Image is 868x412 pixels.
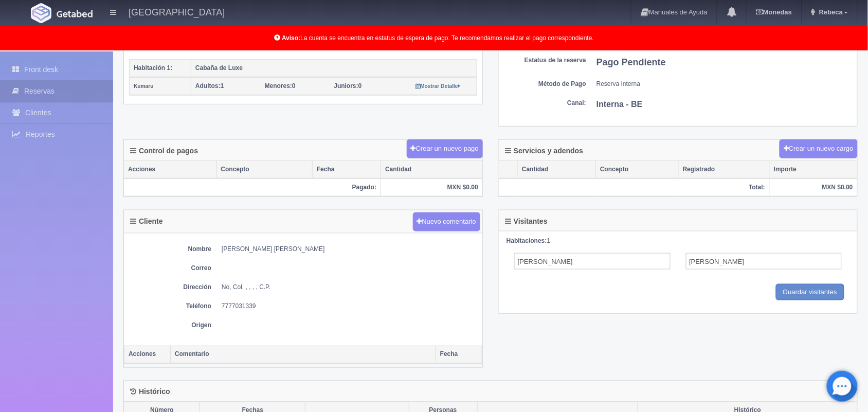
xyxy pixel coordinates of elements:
dt: Método de Pago [504,80,586,88]
th: Concepto [596,161,679,178]
th: Cabaña de Luxe [191,59,477,77]
input: Nombre del Adulto [514,253,671,270]
h4: Control de pagos [130,147,198,155]
dt: Correo [129,264,211,273]
a: Mostrar Detalle [415,82,460,89]
span: Rebeca [817,8,843,16]
b: Interna - BE [596,100,643,109]
span: 1 [195,82,224,89]
input: Guardar visitantes [776,284,845,301]
th: Fecha [436,346,482,364]
span: 0 [334,82,362,89]
th: MXN $0.00 [381,178,482,196]
th: Concepto [216,161,312,178]
dt: Nombre [129,245,211,254]
dt: Estatus de la reserva [504,56,586,65]
h4: Histórico [130,388,170,396]
small: Kumaru [134,83,154,89]
th: Acciones [124,346,171,364]
th: Comentario [171,346,436,364]
th: Cantidad [518,161,596,178]
h4: [GEOGRAPHIC_DATA] [129,5,225,18]
b: Pago Pendiente [596,57,666,67]
button: Crear un nuevo cargo [780,139,858,158]
small: Mostrar Detalle [415,83,460,89]
th: Total: [499,178,770,196]
b: Habitación 1: [134,64,172,71]
b: Monedas [756,8,792,16]
dd: [PERSON_NAME] [PERSON_NAME] [222,245,477,254]
th: Registrado [679,161,770,178]
img: Getabed [31,3,51,23]
strong: Adultos: [195,82,221,89]
dd: No, Col. , , , , C.P. [222,283,477,292]
th: Importe [770,161,857,178]
dt: Teléfono [129,302,211,311]
div: 1 [507,237,849,245]
button: Nuevo comentario [413,212,481,231]
h4: Servicios y adendos [505,147,583,155]
b: Aviso: [282,34,300,42]
button: Crear un nuevo pago [407,139,483,158]
span: 0 [265,82,296,89]
strong: Juniors: [334,82,358,89]
strong: Habitaciones: [507,237,547,244]
dt: Canal: [504,99,586,108]
strong: Menores: [265,82,292,89]
input: Apellidos del Adulto [686,253,842,270]
dd: Reserva Interna [596,80,852,88]
dd: 7777031339 [222,302,477,311]
th: MXN $0.00 [770,178,857,196]
h4: Cliente [130,218,163,225]
dt: Origen [129,321,211,330]
th: Fecha [313,161,381,178]
th: Pagado: [124,178,381,196]
th: Cantidad [381,161,482,178]
img: Getabed [57,10,93,17]
th: Acciones [124,161,216,178]
h4: Visitantes [505,218,548,225]
dt: Dirección [129,283,211,292]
